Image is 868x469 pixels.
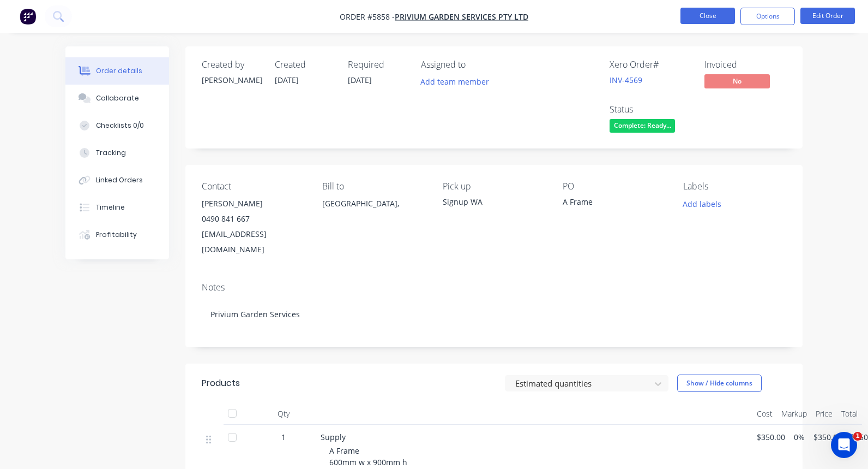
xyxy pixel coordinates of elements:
span: [DATE] [275,75,299,85]
div: Created by [202,60,262,70]
button: Add team member [421,74,495,89]
button: Complete: Ready... [610,119,675,135]
div: Labels [683,181,786,192]
button: Checklists 0/0 [65,112,169,139]
div: Status [610,104,691,115]
button: Linked Orders [65,167,169,194]
div: Cost [752,403,777,425]
span: Supply [321,432,346,442]
div: Linked Orders [96,175,143,185]
button: Collaborate [65,85,169,112]
div: Qty [251,403,316,425]
a: INV-4569 [610,75,642,85]
div: [PERSON_NAME]0490 841 667[EMAIL_ADDRESS][DOMAIN_NAME] [202,196,305,257]
div: A Frame [563,196,666,211]
span: 0% [794,431,805,443]
div: Assigned to [421,60,530,70]
button: Order details [65,57,169,85]
div: Profitability [96,230,137,240]
a: Privium Garden Services PTY LTD [395,11,528,22]
button: Tracking [65,139,169,167]
button: Add labels [677,196,727,211]
span: Order #5858 - [340,11,395,22]
div: Invoiced [704,60,786,70]
div: [PERSON_NAME] [202,196,305,211]
div: Tracking [96,148,126,158]
button: Show / Hide columns [677,375,762,392]
button: Close [680,8,735,24]
div: [PERSON_NAME] [202,74,262,86]
div: [GEOGRAPHIC_DATA], [322,196,425,231]
div: [GEOGRAPHIC_DATA], [322,196,425,211]
div: Checklists 0/0 [96,121,144,130]
span: $350.00 [813,431,842,443]
div: Privium Garden Services [202,298,786,331]
div: Timeline [96,203,125,212]
div: Signup WA [443,196,546,207]
div: Required [348,60,408,70]
div: Contact [202,181,305,192]
div: Collaborate [96,93,139,103]
div: Xero Order # [610,60,691,70]
div: Created [275,60,335,70]
button: Profitability [65,221,169,248]
span: 1 [281,431,286,443]
div: PO [563,181,666,192]
div: Products [202,377,240,390]
div: Order details [96,66,142,76]
span: 1 [853,432,862,441]
div: Notes [202,282,786,293]
img: Factory [20,8,36,25]
div: Price [811,403,837,425]
div: Total [837,403,862,425]
button: Edit Order [800,8,855,24]
button: Add team member [415,74,495,89]
div: Pick up [443,181,546,192]
span: $350.00 [757,431,785,443]
span: [DATE] [348,75,372,85]
div: Markup [777,403,811,425]
iframe: Intercom live chat [831,432,857,458]
span: Complete: Ready... [610,119,675,133]
span: No [704,74,770,88]
button: Options [740,8,795,25]
div: Bill to [322,181,425,192]
div: 0490 841 667 [202,211,305,227]
div: [EMAIL_ADDRESS][DOMAIN_NAME] [202,227,305,257]
button: Timeline [65,194,169,221]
